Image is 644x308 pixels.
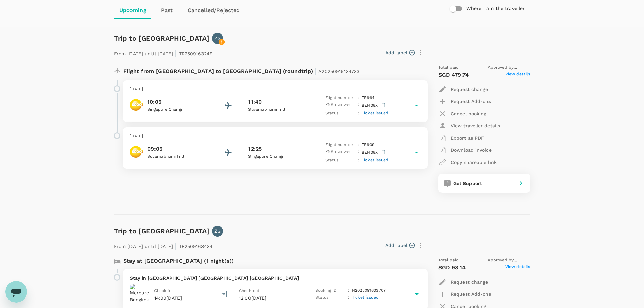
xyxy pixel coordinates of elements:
[154,288,171,293] span: Check in
[325,101,355,110] p: PNR number
[130,284,150,304] img: Mercure Bangkok Makkasan
[147,145,208,153] p: 09:05
[325,148,355,157] p: PNR number
[451,122,500,129] p: View traveller details
[358,110,359,117] p: :
[451,135,484,141] p: Export as PDF
[239,288,259,293] span: Check out
[248,153,309,160] p: Singapore Changi
[114,33,210,44] h6: Trip to [GEOGRAPHIC_DATA]
[466,5,525,13] h6: Where I am the traveller
[438,108,486,120] button: Cancel booking
[438,276,488,288] button: Request change
[248,98,262,106] p: 11:40
[114,226,210,236] h6: Trip to [GEOGRAPHIC_DATA]
[451,98,491,105] p: Request Add-ons
[362,95,374,101] p: TR 664
[175,49,177,58] span: |
[114,239,213,252] p: From [DATE] until [DATE] TR2509163434
[362,142,374,148] p: TR 609
[352,287,386,294] p: H2025091633707
[248,106,309,113] p: Suvarnabhumi Intl
[358,95,359,101] p: :
[318,69,359,74] span: A20250916134733
[325,95,355,101] p: Flight number
[362,158,388,162] span: Ticket issued
[451,86,488,93] p: Request change
[385,49,415,56] button: Add label
[362,111,388,115] span: Ticket issued
[488,257,530,264] span: Approved by
[130,145,143,159] img: Scoot
[182,2,245,19] a: Cancelled/Rejected
[315,294,345,301] p: Status
[239,294,303,301] p: 12:00[DATE]
[214,35,221,42] p: ZG
[325,157,355,164] p: Status
[348,287,349,294] p: :
[147,98,208,106] p: 10:05
[315,287,345,294] p: Booking ID
[438,144,492,156] button: Download invoice
[114,47,213,59] p: From [DATE] until [DATE] TR2509163249
[352,295,379,300] span: Ticket issued
[438,71,469,79] p: SGD 479.74
[488,64,530,71] span: Approved by
[438,120,500,132] button: View traveller details
[451,159,497,166] p: Copy shareable link
[451,279,488,285] p: Request change
[123,64,360,76] p: Flight from [GEOGRAPHIC_DATA] to [GEOGRAPHIC_DATA] (roundtrip)
[214,228,221,234] p: ZG
[451,110,486,117] p: Cancel booking
[325,142,355,148] p: Flight number
[438,132,484,144] button: Export as PDF
[154,294,182,301] p: 14:00[DATE]
[505,71,530,79] span: View details
[325,110,355,117] p: Status
[358,148,359,157] p: :
[147,153,208,160] p: Suvarnabhumi Intl
[362,101,387,110] p: BEH38X
[123,257,234,265] p: Stay at [GEOGRAPHIC_DATA] (1 night(s))
[438,257,459,264] span: Total paid
[438,64,459,71] span: Total paid
[451,147,492,153] p: Download invoice
[175,241,177,251] span: |
[453,181,482,186] span: Get Support
[438,264,466,272] p: SGD 98.14
[385,242,415,249] button: Add label
[315,66,317,76] span: |
[358,142,359,148] p: :
[505,264,530,272] span: View details
[114,2,152,19] a: Upcoming
[5,281,27,303] iframe: Button to launch messaging window
[130,275,421,281] p: Stay in [GEOGRAPHIC_DATA] [GEOGRAPHIC_DATA] [GEOGRAPHIC_DATA]
[152,2,182,19] a: Past
[362,148,387,157] p: BEH38X
[451,291,491,298] p: Request Add-ons
[348,294,349,301] p: :
[358,157,359,164] p: :
[438,156,497,168] button: Copy shareable link
[130,86,421,93] p: [DATE]
[147,106,208,113] p: Singapore Changi
[358,101,359,110] p: :
[130,98,143,112] img: Scoot
[130,133,421,140] p: [DATE]
[438,83,488,95] button: Request change
[248,145,262,153] p: 12:25
[438,95,491,108] button: Request Add-ons
[438,288,491,300] button: Request Add-ons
